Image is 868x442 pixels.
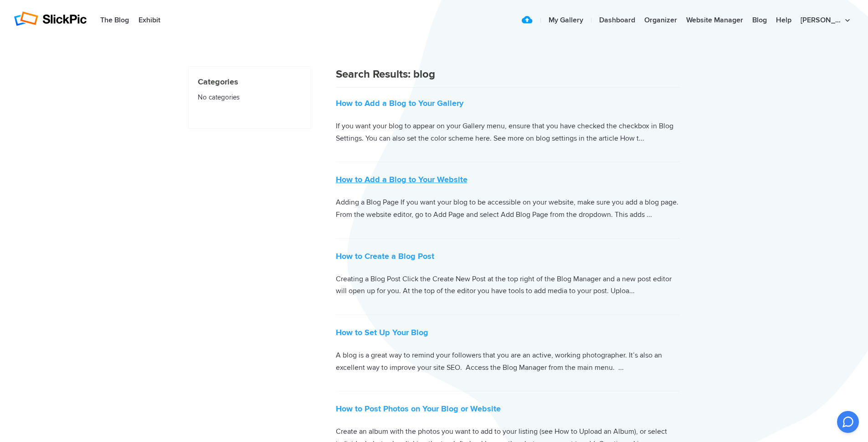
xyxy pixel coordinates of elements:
[198,76,302,88] h4: Categories
[336,404,501,414] a: How to Post Photos on Your Blog or Website
[336,98,463,108] a: How to Add a Blog to Your Gallery
[336,251,434,261] a: How to Create a Blog Post
[336,273,680,297] p: Creating a Blog Post Click the Create New Post at the top right of the Blog Manager and a new pos...
[336,174,467,184] a: How to Add a Blog to Your Website
[336,120,680,144] p: If you want your blog to appear on your Gallery menu, ensure that you have checked the checkbox i...
[336,327,428,337] a: How to Set Up Your Blog
[336,196,680,221] p: Adding a Blog Page If you want your blog to be accessible on your website, make sure you add a bl...
[336,66,680,88] h1: Search Results: blog
[336,349,680,374] p: A blog is a great way to remind your followers that you are an active, working photographer. It’s...
[198,88,302,105] li: No categories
